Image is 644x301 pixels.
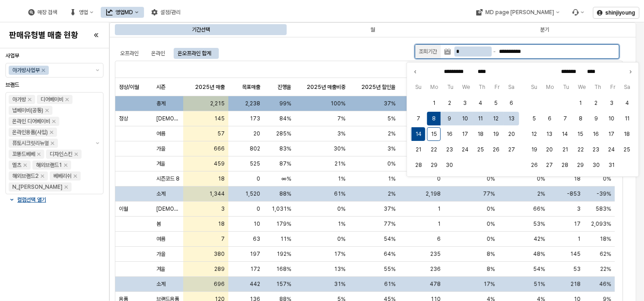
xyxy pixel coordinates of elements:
span: 18% [600,235,611,243]
span: 197 [250,250,260,258]
span: 285% [276,130,291,137]
span: 2025년 매출 [195,83,225,90]
span: 20 [253,130,260,137]
span: 54% [384,235,396,243]
span: 55% [384,265,396,273]
span: 37% [384,205,396,213]
span: 1 [438,205,441,213]
span: Sa [504,83,519,92]
main: App Frame [109,22,644,301]
span: 2,215 [210,100,225,107]
div: 분기 [460,24,630,35]
button: 2025-09-03 [458,96,472,110]
span: 802 [250,145,260,152]
div: 꼬똥드베베 [12,150,35,159]
button: 2025-09-08 [427,112,441,125]
span: 66% [533,205,545,213]
span: 17% [334,250,345,258]
span: 2,238 [245,100,260,107]
div: Remove 꼬똥드베베 [37,152,41,156]
div: 베베리쉬 [53,171,72,181]
button: 컬럼선택 열기 [9,196,100,203]
span: Fr [490,83,504,92]
div: Remove 디어베이비 [65,98,69,101]
span: 61% [384,280,396,288]
span: 289 [214,265,225,273]
button: Next month [626,67,635,76]
div: 매장 검색 [37,9,57,16]
span: 5% [387,115,396,122]
span: 소계 [156,280,165,288]
span: 봄 [156,220,161,228]
button: 영업MD [101,7,144,18]
span: 99% [279,100,291,107]
button: 2025-09-26 [489,143,503,156]
div: 영업 [79,9,88,16]
span: 18 [218,220,225,228]
span: 87% [279,160,291,167]
button: 2025-10-10 [605,112,618,125]
span: 3% [337,130,345,137]
span: 145 [570,250,581,258]
button: 2025-10-07 [558,112,572,125]
span: 3 [221,205,225,213]
span: We [458,83,474,92]
span: 가을 [156,250,165,258]
button: 2025-09-24 [458,143,472,156]
span: 총계 [156,100,165,107]
button: 2025-10-24 [605,143,618,156]
h4: 판매유형별 매출 현황 [9,31,78,40]
button: 2025-10-06 [543,112,556,125]
span: 42% [534,235,545,243]
span: 0 [257,205,260,213]
span: Su [411,83,426,92]
div: Remove 아가방사업부 [41,68,45,72]
span: 0% [603,175,611,182]
button: 2025-09-28 [412,158,425,172]
span: 100% [330,100,345,107]
button: 2025-10-27 [543,158,556,172]
span: [DEMOGRAPHIC_DATA] [156,115,180,122]
button: 2025-09-12 [489,112,503,125]
span: 소계 [156,190,165,197]
span: Th [474,83,490,92]
button: 2025-10-28 [558,158,572,172]
p: shinjiyoung [605,9,635,16]
div: 온라인 디어베이비 [12,117,50,126]
button: 제안 사항 표시 [92,63,103,77]
button: 2025-10-08 [574,112,587,125]
button: shinjiyoung [593,7,639,19]
button: 2025-10-11 [620,112,634,125]
span: 여름 [156,130,165,137]
span: 3 [577,205,581,213]
button: 제안 사항 표시 [92,93,103,194]
span: 6 [437,235,441,243]
span: 1% [338,175,345,182]
span: 22% [600,265,611,273]
span: 218 [571,280,581,288]
span: 696 [214,280,225,288]
button: Previous month [411,67,420,76]
div: 오프라인 [120,48,139,59]
button: 2025-10-22 [574,143,587,156]
span: 179% [276,220,291,228]
button: 2025-09-17 [458,127,472,141]
span: 여름 [156,235,165,243]
span: 666 [214,145,225,152]
span: 0% [487,220,495,228]
button: 2025-09-19 [489,127,503,141]
span: 31% [334,280,345,288]
button: 2025-09-30 [443,158,456,172]
button: 2025-10-03 [605,96,618,110]
span: -39% [597,190,611,197]
div: 온라인용품(사입) [12,128,48,137]
span: We [574,83,590,92]
span: 53% [533,220,545,228]
button: 2025-10-26 [527,158,541,172]
span: 88% [279,190,291,197]
button: 2025-10-02 [589,96,603,110]
span: 11% [280,235,291,243]
span: 2% [388,130,396,137]
div: 해외브랜드2 [12,171,39,181]
div: 온오프라인 합계 [178,48,211,59]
